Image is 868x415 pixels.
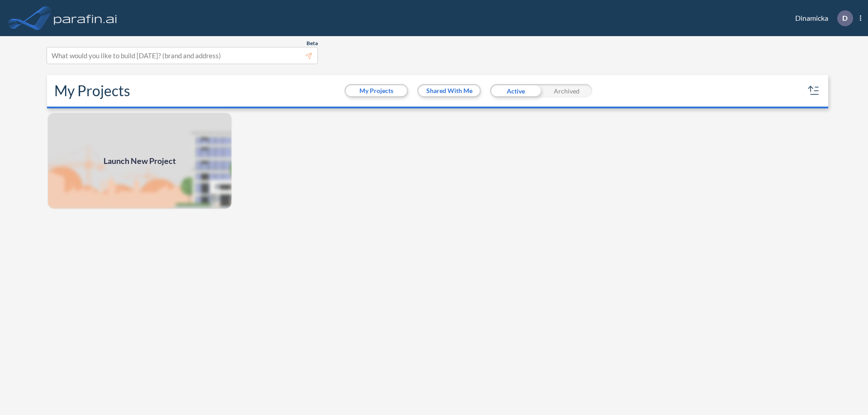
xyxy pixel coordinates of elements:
[52,9,119,27] img: logo
[541,84,592,98] div: Archived
[490,84,541,98] div: Active
[54,82,130,99] h2: My Projects
[104,155,176,167] span: Launch New Project
[47,112,232,210] a: Launch New Project
[807,84,821,98] button: sort
[346,85,407,96] button: My Projects
[842,14,848,22] p: D
[419,85,480,96] button: Shared With Me
[782,10,861,26] div: Dinamicka
[307,40,318,47] span: Beta
[47,112,232,210] img: add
